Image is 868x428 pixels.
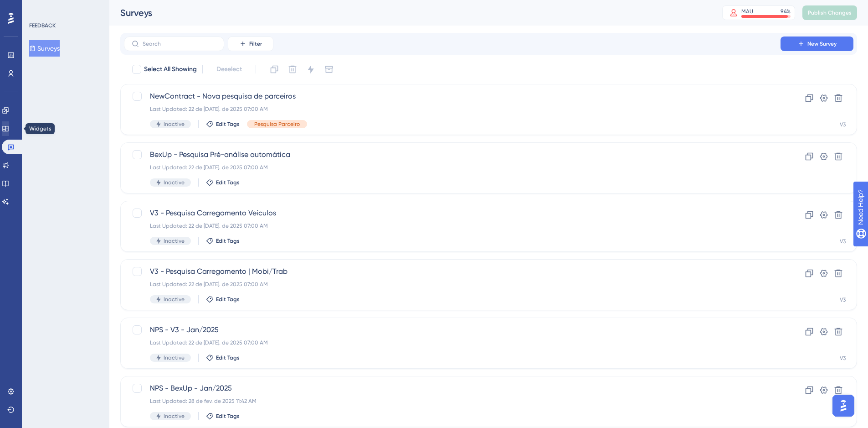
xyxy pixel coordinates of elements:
div: Surveys [120,6,699,19]
div: Last Updated: 22 de [DATE]. de 2025 07:00 AM [150,105,755,113]
span: Edit Tags [216,412,240,420]
button: Edit Tags [206,237,240,245]
span: Inactive [164,412,185,420]
button: Deselect [208,61,250,78]
span: Select All Showing [144,64,197,75]
button: Edit Tags [206,354,240,361]
div: V3 [840,296,846,303]
span: New Survey [807,40,837,47]
span: V3 - Pesquisa Carregamento Veículos [150,208,755,219]
span: Edit Tags [216,120,240,128]
div: Last Updated: 22 de [DATE]. de 2025 07:00 AM [150,222,755,230]
span: Edit Tags [216,296,240,303]
iframe: UserGuiding AI Assistant Launcher [830,392,857,419]
span: NPS - BexUp - Jan/2025 [150,383,755,394]
div: 94 % [781,8,791,15]
span: Deselect [216,64,242,75]
button: Edit Tags [206,412,240,420]
span: Inactive [164,296,185,303]
button: Edit Tags [206,120,240,128]
span: Edit Tags [216,354,240,361]
span: Inactive [164,237,185,245]
button: Filter [228,37,273,51]
span: BexUp - Pesquisa Pré-análise automática [150,149,755,160]
div: Last Updated: 22 de [DATE]. de 2025 07:00 AM [150,164,755,171]
div: Last Updated: 28 de fev. de 2025 11:42 AM [150,397,755,405]
span: Edit Tags [216,179,240,186]
input: Search [143,41,216,47]
span: Inactive [164,120,185,128]
span: Edit Tags [216,237,240,245]
button: Edit Tags [206,296,240,303]
span: V3 - Pesquisa Carregamento | Mobi/Trab [150,266,755,277]
button: New Survey [781,37,853,51]
div: Last Updated: 22 de [DATE]. de 2025 07:00 AM [150,281,755,288]
span: Publish Changes [808,9,852,16]
div: Last Updated: 22 de [DATE]. de 2025 07:00 AM [150,339,755,346]
div: V3 [840,238,846,245]
span: Inactive [164,179,185,186]
div: V3 [840,355,846,362]
div: FEEDBACK [29,22,56,29]
span: Need Help? [21,2,57,13]
div: MAU [741,8,753,15]
button: Surveys [29,40,60,57]
div: V3 [840,121,846,128]
button: Publish Changes [802,5,857,20]
button: Edit Tags [206,179,240,186]
span: Filter [249,40,262,47]
span: Inactive [164,354,185,361]
span: NewContract - Nova pesquisa de parceiros [150,91,755,102]
span: NPS - V3 - Jan/2025 [150,324,755,335]
span: Pesquisa Parceiro [254,120,300,128]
